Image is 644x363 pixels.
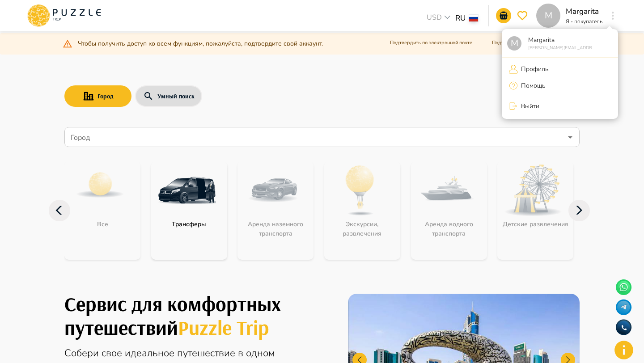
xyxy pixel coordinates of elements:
p: Помощь [518,81,545,90]
p: Выйти [518,101,539,111]
p: Margarita [525,35,595,45]
p: [PERSON_NAME][EMAIL_ADDRESS][DOMAIN_NAME] [525,45,595,51]
div: M [507,36,521,51]
p: Профиль [518,64,548,74]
